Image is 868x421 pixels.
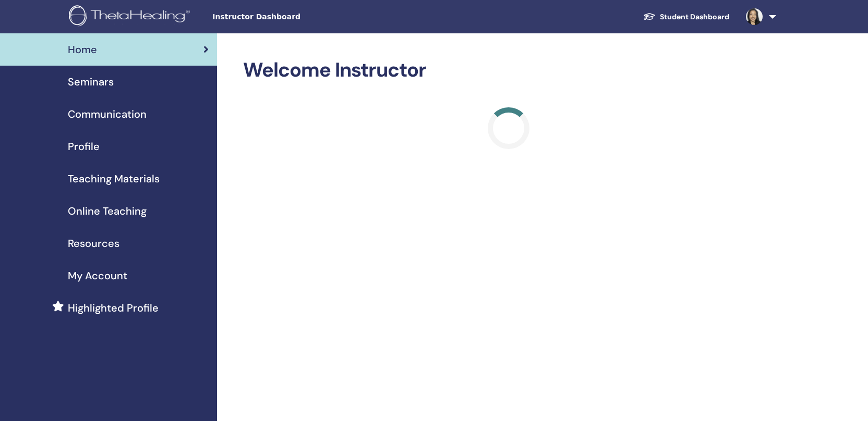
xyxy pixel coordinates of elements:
[746,8,763,25] img: default.jpg
[68,300,159,316] span: Highlighted Profile
[68,139,100,154] span: Profile
[643,12,656,21] img: graduation-cap-white.svg
[635,7,738,27] a: Student Dashboard
[69,5,194,29] img: logo.png
[68,171,160,187] span: Teaching Materials
[243,58,774,82] h2: Welcome Instructor
[68,268,127,283] span: My Account
[68,42,97,57] span: Home
[68,106,147,122] span: Communication
[68,203,147,219] span: Online Teaching
[68,236,119,251] span: Resources
[68,74,114,90] span: Seminars
[212,11,369,22] span: Instructor Dashboard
